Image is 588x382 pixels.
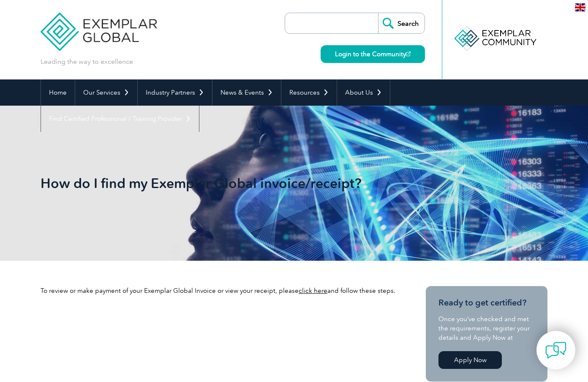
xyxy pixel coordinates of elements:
[406,52,411,56] img: open_square.png
[438,297,535,308] h3: Ready to get certified?
[438,314,535,342] p: Once you’ve checked and met the requirements, register your details and Apply Now at
[281,79,337,106] a: Resources
[41,175,365,191] h1: How do I find my Exemplar Global invoice/receipt?
[212,79,281,106] a: News & Events
[41,79,75,106] a: Home
[41,286,395,295] p: To review or make payment of your Exemplar Global Invoice or view your receipt, please and follow...
[575,3,585,11] img: en
[337,79,390,106] a: About Us
[41,106,199,132] a: Find Certified Professional / Training Provider
[41,57,133,66] p: Leading the way to excellence
[378,13,425,33] input: Search
[321,45,425,63] a: Login to the Community
[75,79,137,106] a: Our Services
[438,351,502,369] a: Apply Now
[545,340,566,361] img: contact-chat.png
[138,79,212,106] a: Industry Partners
[299,287,327,295] a: click here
